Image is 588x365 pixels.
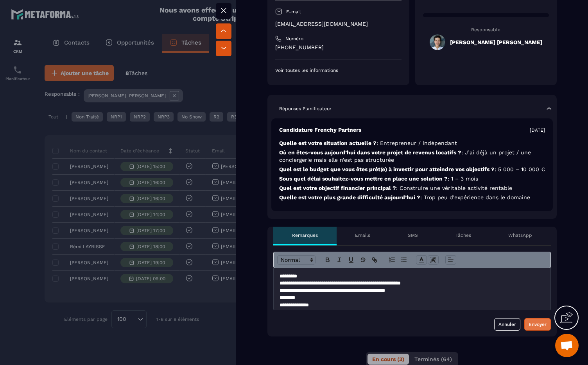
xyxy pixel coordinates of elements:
[455,232,471,238] p: Tâches
[279,149,545,164] p: Où en êtes-vous aujourd’hui dans votre projet de revenus locatifs ?
[355,232,370,238] p: Emails
[372,356,404,362] span: En cours (3)
[529,320,547,328] div: Envoyer
[423,27,549,32] p: Responsable
[279,166,545,173] p: Quel est le budget que vous êtes prêt(e) à investir pour atteindre vos objectifs ?
[279,140,545,147] p: Quelle est votre situation actuelle ?
[495,166,545,172] span: : 5 000 – 10 000 €
[279,194,545,201] p: Quelle est votre plus grande difficulté aujourd’hui ?
[279,126,361,134] p: Candidature Frenchy Partners
[414,356,452,362] span: Terminés (64)
[508,232,532,238] p: WhatsApp
[420,194,530,200] span: : Trop peu d'expérience dans le domaine
[555,334,579,357] div: Ouvrir le chat
[376,140,457,146] span: : Entrepreneur / indépendant
[275,20,402,28] p: [EMAIL_ADDRESS][DOMAIN_NAME]
[494,318,520,331] button: Annuler
[524,318,551,331] button: Envoyer
[367,354,409,365] button: En cours (3)
[275,67,402,73] p: Voir toutes les informations
[292,232,318,238] p: Remarques
[286,9,301,15] p: E-mail
[410,354,457,365] button: Terminés (64)
[396,185,512,191] span: : Construire une véritable activité rentable
[279,184,545,192] p: Quel est votre objectif financier principal ?
[275,44,402,51] p: [PHONE_NUMBER]
[279,106,332,112] p: Réponses Planificateur
[285,36,303,42] p: Numéro
[530,127,545,133] p: [DATE]
[408,232,418,238] p: SMS
[450,39,542,45] h5: [PERSON_NAME] [PERSON_NAME]
[448,175,478,182] span: : 1 – 3 mois
[279,175,545,182] p: Sous quel délai souhaitez-vous mettre en place une solution ?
